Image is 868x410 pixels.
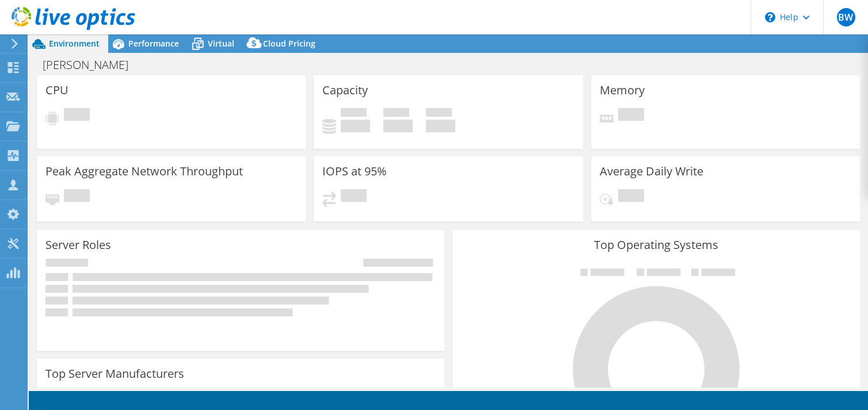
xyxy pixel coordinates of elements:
h3: Top Operating Systems [461,239,851,251]
span: BW [837,8,855,26]
svg: \n [765,12,775,22]
h3: Memory [600,84,645,97]
span: Total [426,108,452,120]
span: Pending [618,108,644,124]
span: Pending [64,189,90,205]
span: Performance [128,38,179,49]
h3: Average Daily Write [600,165,703,178]
span: Free [383,108,409,120]
span: Virtual [208,38,234,49]
h1: [PERSON_NAME] [37,59,146,71]
span: Pending [618,189,644,205]
h3: Capacity [322,84,368,97]
h3: IOPS at 95% [322,165,387,178]
h4: 0 GiB [341,120,370,132]
h3: CPU [45,84,68,97]
span: Environment [49,38,100,49]
span: Cloud Pricing [263,38,315,49]
span: Used [341,108,367,120]
h4: 0 GiB [426,120,455,132]
h3: Server Roles [45,239,111,251]
span: Pending [64,108,90,124]
h3: Top Server Manufacturers [45,367,184,380]
h3: Peak Aggregate Network Throughput [45,165,243,178]
span: Pending [341,189,367,205]
h4: 0 GiB [383,120,413,132]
